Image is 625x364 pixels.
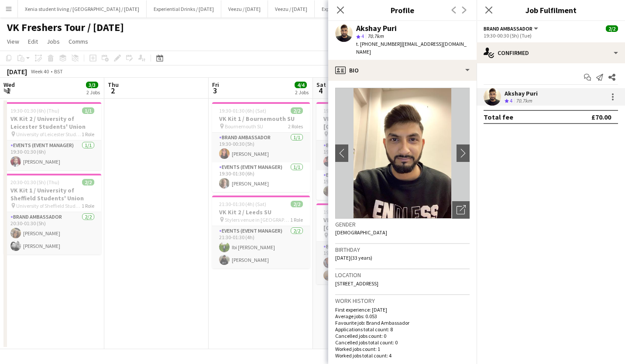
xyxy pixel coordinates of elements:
h3: VK Kit 2 / [GEOGRAPHIC_DATA], [GEOGRAPHIC_DATA] [316,216,414,232]
app-card-role: Brand Ambassador1/119:30-00:30 (5h)[PERSON_NAME] [212,133,310,162]
app-card-role: Brand Ambassador2/220:30-01:30 (5h)[PERSON_NAME][PERSON_NAME] [3,212,101,254]
span: 19:30-01:30 (6h) (Thu) [10,107,59,114]
button: Experiential Drinks / [DATE] [315,0,389,17]
span: 21:30-01:30 (4h) (Sat) [219,201,266,207]
p: Worked jobs total count: 4 [335,352,470,359]
div: 70.7km [514,97,534,105]
p: Applications total count: 8 [335,326,470,333]
p: Cancelled jobs total count: 0 [335,339,470,346]
div: Open photos pop-in [452,201,470,219]
span: University of Sheffield Students' Union [16,203,82,209]
div: Total fee [484,113,513,121]
span: View [7,38,19,45]
span: Week 40 [29,68,51,75]
p: Average jobs: 0.053 [335,313,470,319]
span: 70.7km [366,33,385,39]
span: 2 [106,86,119,96]
app-card-role: Brand Ambassador2/219:30-00:30 (5h)[PERSON_NAME][PERSON_NAME] [316,242,414,284]
span: 19:30-01:30 (6h) (Sun) [323,107,372,114]
span: t. [PHONE_NUMBER] [356,41,402,47]
span: 1 Role [290,216,303,223]
span: Wed [3,81,15,89]
span: | [EMAIL_ADDRESS][DOMAIN_NAME] [356,41,467,55]
span: University of Leicester Students' Union [16,131,82,137]
button: Veezu / [DATE] [268,0,315,17]
button: Xenia student living / [GEOGRAPHIC_DATA] / [DATE] [18,0,147,17]
span: Jobs [47,38,60,45]
span: 2/2 [82,179,94,185]
span: 3 [211,86,219,96]
span: 4/4 [295,82,307,88]
div: Akshay Puri [505,89,538,97]
span: Stylers venue in [GEOGRAPHIC_DATA] [225,216,290,223]
span: 2/2 [291,201,303,207]
p: First experience: [DATE] [335,306,470,313]
h3: Location [335,271,470,279]
span: 1 Role [82,203,94,209]
div: BST [54,68,63,75]
app-job-card: 19:30-00:30 (5h) (Sun)2/2VK Kit 2 / [GEOGRAPHIC_DATA], [GEOGRAPHIC_DATA] [GEOGRAPHIC_DATA], [GEOG... [316,203,414,284]
span: 2/2 [291,107,303,114]
div: Bio [328,60,477,81]
app-card-role: Events (Event Manager)1/119:30-01:30 (6h)[PERSON_NAME] [3,141,101,170]
span: Thu [108,81,119,89]
span: 1/1 [82,107,94,114]
span: 20:30-01:30 (5h) (Thu) [10,179,59,185]
h3: VK Kit 2 / Leeds SU [212,208,310,216]
div: 2 Jobs [295,89,309,96]
button: Veezu / [DATE] [221,0,268,17]
app-card-role: Events (Event Manager)1/119:30-01:30 (6h)[PERSON_NAME] [212,162,310,192]
a: Edit [24,36,41,47]
app-job-card: 19:30-01:30 (6h) (Thu)1/1VK Kit 2 / University of Leicester Students' Union University of Leicest... [3,102,101,170]
span: Sat [316,81,326,89]
span: Brand Ambassador [484,25,532,32]
app-job-card: 19:30-01:30 (6h) (Sat)2/2VK Kit 1 / Bournemouth SU Bournemouth SU2 RolesBrand Ambassador1/119:30-... [212,102,310,192]
a: View [3,36,23,47]
h3: VK Kit 1 / [PERSON_NAME], [GEOGRAPHIC_DATA] [316,115,414,130]
span: [DATE] (33 years) [335,254,372,261]
a: Comms [65,36,92,47]
app-card-role: Events (Event Manager)1/119:30-01:30 (6h)[PERSON_NAME] [316,170,414,200]
span: 3/3 [86,82,98,88]
span: Edit [28,38,38,45]
a: Jobs [43,36,63,47]
h3: VK Kit 2 / University of Leicester Students' Union [3,115,101,130]
span: 2/2 [606,25,618,32]
h1: VK Freshers Tour / [DATE] [7,21,124,34]
span: Bournemouth SU [225,123,263,130]
app-job-card: 19:30-01:30 (6h) (Sun)2/2VK Kit 1 / [PERSON_NAME], [GEOGRAPHIC_DATA] [PERSON_NAME], [GEOGRAPHIC_D... [316,102,414,200]
div: 2 Jobs [86,89,100,96]
h3: VK Kit 1 / Bournemouth SU [212,115,310,123]
span: [STREET_ADDRESS] [335,280,378,287]
h3: VK Kit 1 / University of Sheffield Students' Union [3,186,101,202]
span: 1 Role [82,131,94,137]
span: 4 [315,86,326,96]
app-card-role: Brand Ambassador1/119:30-00:30 (5h)[PERSON_NAME] [316,141,414,170]
div: [DATE] [7,67,27,76]
span: 19:30-00:30 (5h) (Sun) [323,209,372,215]
img: Crew avatar or photo [335,88,470,219]
h3: Gender [335,220,470,228]
div: Confirmed [477,42,625,63]
p: Favourite job: Brand Ambassador [335,319,470,326]
app-job-card: 20:30-01:30 (5h) (Thu)2/2VK Kit 1 / University of Sheffield Students' Union University of Sheffie... [3,174,101,254]
p: Worked jobs count: 1 [335,346,470,352]
app-job-card: 21:30-01:30 (4h) (Sat)2/2VK Kit 2 / Leeds SU Stylers venue in [GEOGRAPHIC_DATA]1 RoleEvents (Even... [212,196,310,268]
span: Fri [212,81,219,89]
span: [DEMOGRAPHIC_DATA] [335,229,387,236]
span: Comms [69,38,88,45]
h3: Work history [335,297,470,305]
app-card-role: Events (Event Manager)2/221:30-01:30 (4h)Ibi [PERSON_NAME][PERSON_NAME] [212,226,310,268]
div: £70.00 [591,113,611,121]
span: 19:30-01:30 (6h) (Sat) [219,107,266,114]
h3: Profile [328,4,477,16]
span: 4 [361,33,364,39]
h3: Job Fulfilment [477,4,625,16]
div: 19:30-00:30 (5h) (Tue) [484,32,618,39]
div: Akshay Puri [356,24,397,32]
